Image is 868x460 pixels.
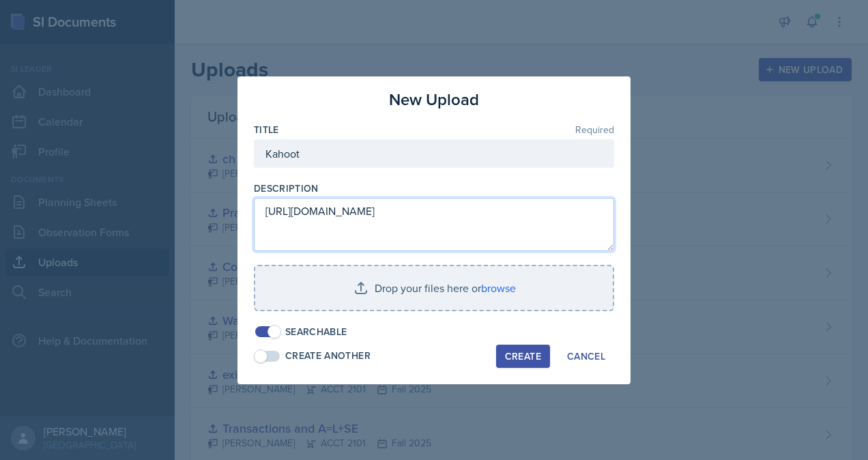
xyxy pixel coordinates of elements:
[254,182,319,195] label: Description
[285,325,347,339] div: Searchable
[567,351,605,362] div: Cancel
[575,125,614,134] span: Required
[285,349,371,363] div: Create Another
[496,345,550,368] button: Create
[505,351,541,362] div: Create
[558,345,614,368] button: Cancel
[389,87,479,112] h3: New Upload
[254,123,279,136] label: Title
[254,139,614,168] input: Enter title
